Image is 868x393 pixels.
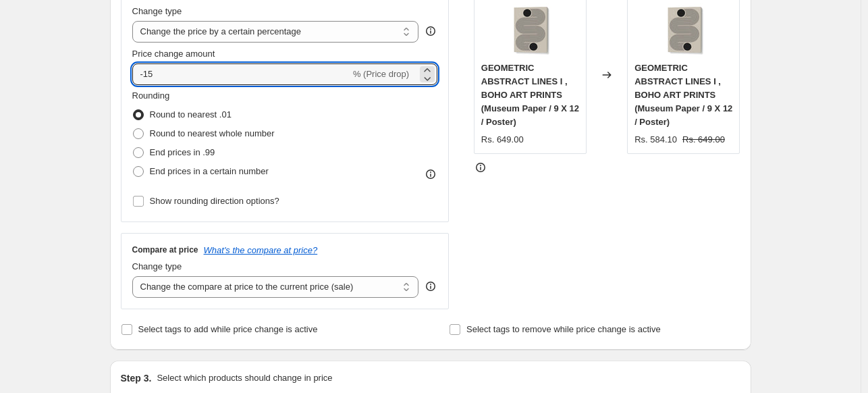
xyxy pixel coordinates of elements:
[138,324,318,334] span: Select tags to add while price change is active
[157,371,332,385] p: Select which products should change in price
[132,244,198,255] h3: Compare at price
[634,133,677,147] div: Rs. 584.10
[150,196,279,206] span: Show rounding direction options?
[132,90,170,101] span: Rounding
[204,245,318,255] button: What's the compare at price?
[682,133,725,147] strike: Rs. 649.00
[634,63,732,127] span: GEOMETRIC ABSTRACT LINES I , BOHO ART PRINTS (Museum Paper / 9 X 12 / Poster)
[481,63,579,127] span: GEOMETRIC ABSTRACT LINES I , BOHO ART PRINTS (Museum Paper / 9 X 12 / Poster)
[150,128,275,138] span: Round to nearest whole number
[481,133,524,147] div: Rs. 649.00
[121,371,152,385] h2: Step 3.
[657,3,711,57] img: gallerywrap-resized_212f066c-7c3d-4415-9b16-553eb73bee29_80x.jpg
[150,166,269,176] span: End prices in a certain number
[150,147,215,157] span: End prices in .99
[503,3,557,57] img: gallerywrap-resized_212f066c-7c3d-4415-9b16-553eb73bee29_80x.jpg
[132,6,182,16] span: Change type
[132,49,215,59] span: Price change amount
[132,261,182,271] span: Change type
[424,280,437,293] div: help
[466,324,661,334] span: Select tags to remove while price change is active
[132,63,350,85] input: -15
[150,109,232,120] span: Round to nearest .01
[424,24,437,38] div: help
[353,69,409,79] span: % (Price drop)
